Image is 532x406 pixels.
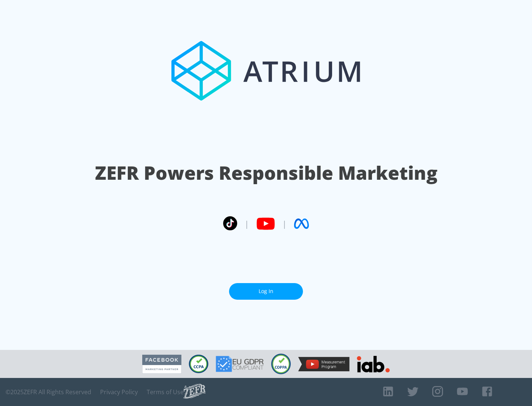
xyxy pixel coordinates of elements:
span: © 2025 ZEFR All Rights Reserved [6,388,91,396]
span: | [282,218,287,229]
span: | [245,218,249,229]
h1: ZEFR Powers Responsible Marketing [95,160,437,186]
a: Log In [229,283,303,300]
img: COPPA Compliant [271,354,291,374]
img: CCPA Compliant [189,355,208,373]
img: GDPR Compliant [216,356,264,372]
img: Facebook Marketing Partner [142,355,181,374]
img: YouTube Measurement Program [298,357,349,371]
a: Privacy Policy [100,388,138,396]
img: IAB [357,356,390,372]
a: Terms of Use [147,388,184,396]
